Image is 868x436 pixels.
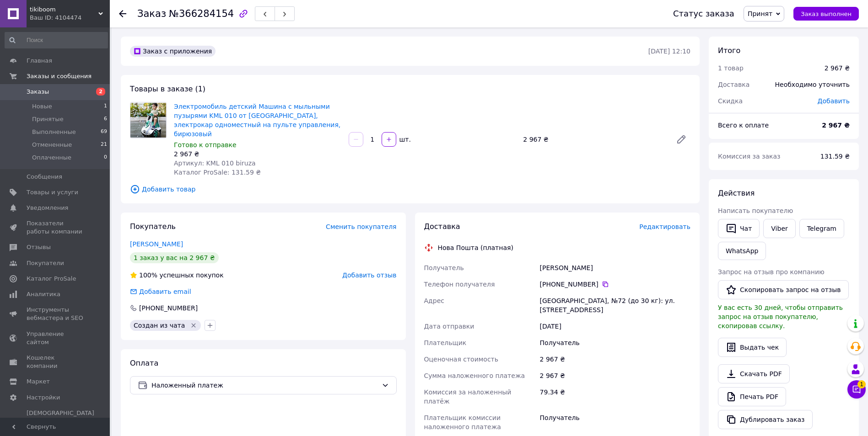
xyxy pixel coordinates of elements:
div: Заказ с приложения [130,46,216,57]
span: Итого [718,46,740,55]
span: Телефон получателя [424,281,495,288]
span: Кошелек компании [27,354,85,370]
span: Маркет [27,378,50,386]
span: Добавить товар [130,184,690,194]
div: Получатель [538,409,692,435]
span: Уведомления [27,204,68,212]
div: 2 967 ₴ [538,351,692,367]
span: Плательщик [424,339,467,346]
div: Добавить email [138,287,192,296]
span: Товары и услуги [27,188,78,197]
span: Принятые [32,115,64,123]
div: шт. [397,135,412,144]
span: 21 [101,141,107,149]
a: Скачать PDF [718,364,790,383]
div: 2 967 ₴ [174,149,341,159]
span: 1 [857,380,866,388]
span: 100% [139,271,157,279]
span: Принят [748,10,772,17]
div: [PHONE_NUMBER] [540,280,690,289]
button: Дублировать заказ [718,410,813,429]
span: Всего к оплате [718,122,769,129]
span: Действия [718,189,755,197]
span: Каталог ProSale [27,275,76,283]
div: 1 заказ у вас на 2 967 ₴ [130,252,219,263]
a: Электромобиль детский Машина с мыльными пузырями KML 010 от [GEOGRAPHIC_DATA], электрокар одномес... [174,103,340,138]
span: Инструменты вебмастера и SEO [27,306,85,322]
div: Добавить email [129,287,192,296]
div: [PERSON_NAME] [538,260,692,276]
span: Доставка [718,81,749,88]
span: 131.59 ₴ [820,153,850,160]
span: 1 товар [718,64,744,72]
time: [DATE] 12:10 [648,48,690,55]
div: [PHONE_NUMBER] [138,303,199,313]
div: Статус заказа [673,9,734,18]
a: [PERSON_NAME] [130,240,183,248]
span: Выполненные [32,128,76,136]
svg: Удалить метку [190,322,197,329]
span: Дата отправки [424,323,474,330]
div: [GEOGRAPHIC_DATA], №72 (до 30 кг): ул. [STREET_ADDRESS] [538,292,692,318]
span: Заказ [137,8,166,19]
span: Оплаченные [32,154,71,162]
div: 2 967 ₴ [538,367,692,384]
a: Viber [763,219,795,238]
div: Нова Пошта (платная) [436,243,516,252]
a: Редактировать [672,130,690,149]
span: Новые [32,102,52,111]
button: Чат с покупателем1 [847,380,866,399]
span: Аналитика [27,290,60,298]
b: 2 967 ₴ [822,122,850,129]
span: tikiboom [30,5,98,14]
div: Ваш ID: 4104474 [30,14,110,22]
span: Комиссия за наложенный платёж [424,388,512,405]
div: Необходимо уточнить [770,74,855,95]
button: Чат [718,219,760,238]
span: Оплата [130,359,158,367]
span: Написать покупателю [718,207,793,214]
span: У вас есть 30 дней, чтобы отправить запрос на отзыв покупателю, скопировав ссылку. [718,304,843,330]
span: Покупатель [130,222,176,231]
span: Доставка [424,222,460,231]
span: Наложенный платеж [151,380,378,390]
span: Каталог ProSale: 131.59 ₴ [174,169,261,176]
a: WhatsApp [718,242,766,260]
span: Сумма наложенного платежа [424,372,525,379]
input: Поиск [5,32,108,48]
span: 0 [104,154,107,162]
a: Печать PDF [718,387,786,406]
div: успешных покупок [130,271,224,280]
span: Управление сайтом [27,330,85,346]
span: Редактировать [639,223,690,230]
span: Комиссия за заказ [718,153,781,160]
span: Оценочная стоимость [424,356,499,363]
span: Отзывы [27,243,51,251]
a: Telegram [799,219,844,238]
span: Запрос на отзыв про компанию [718,268,825,276]
button: Выдать чек [718,338,787,357]
span: Добавить [818,97,850,105]
img: Электромобиль детский Машина с мыльными пузырями KML 010 от Maraton, электрокар одноместный на пу... [130,103,166,138]
span: Готово к отправке [174,141,237,149]
span: Плательщик комиссии наложенного платежа [424,414,501,431]
span: Отмененные [32,141,72,149]
button: Скопировать запрос на отзыв [718,280,849,299]
span: Товары в заказе (1) [130,85,205,93]
span: Артикул: KML 010 biruza [174,160,256,167]
span: Адрес [424,297,444,304]
div: 2 967 ₴ [519,133,669,146]
span: 6 [104,115,107,123]
span: 2 [96,88,105,96]
div: Получатель [538,335,692,351]
button: Заказ выполнен [793,7,859,21]
span: Заказ выполнен [801,11,852,17]
span: Покупатели [27,259,64,267]
span: Показатели работы компании [27,219,85,236]
div: [DATE] [538,318,692,335]
span: 1 [104,102,107,111]
span: Получатель [424,264,464,271]
span: Сменить покупателя [326,223,396,230]
span: Заказы и сообщения [27,72,92,80]
span: Сообщения [27,173,62,181]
